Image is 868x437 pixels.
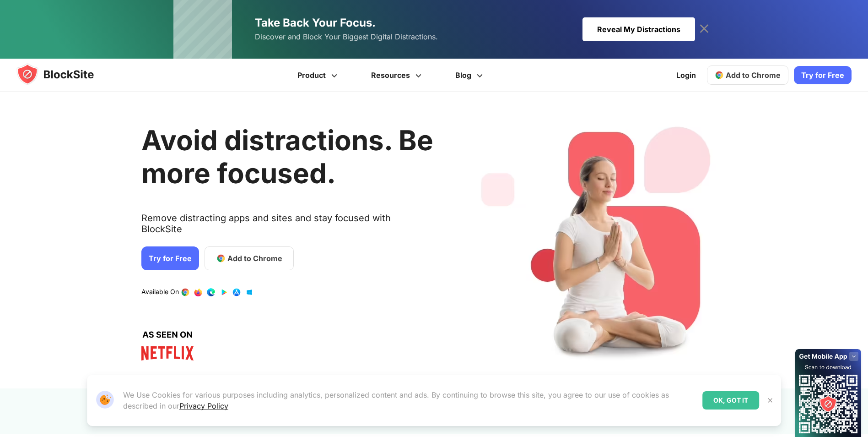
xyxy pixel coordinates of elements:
img: chrome-icon.svg [715,71,724,80]
a: Resources [356,59,440,92]
button: Close [764,394,776,406]
text: Available On [141,288,179,297]
div: OK, GOT IT [702,391,759,410]
span: Add to Chrome [726,71,781,80]
a: Product [282,59,356,92]
a: Blog [440,59,501,92]
p: We Use Cookies for various purposes including analytics, personalized content and ads. By continu... [123,389,695,411]
div: Reveal My Distractions [582,17,695,41]
span: Discover and Block Your Biggest Digital Distractions. [255,30,438,44]
a: Try for Free [141,246,199,270]
text: Remove distracting apps and sites and stay focused with BlockSite [141,213,433,242]
span: Add to Chrome [227,253,282,264]
a: Add to Chrome [205,246,294,270]
img: Close [766,397,774,404]
a: Privacy Policy [179,401,228,410]
span: Take Back Your Focus. [255,16,376,29]
img: blocksite-icon.5d769676.svg [16,63,112,85]
a: Try for Free [794,66,852,84]
h1: Avoid distractions. Be more focused. [141,124,433,190]
a: Login [671,64,701,86]
a: Add to Chrome [707,66,788,85]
